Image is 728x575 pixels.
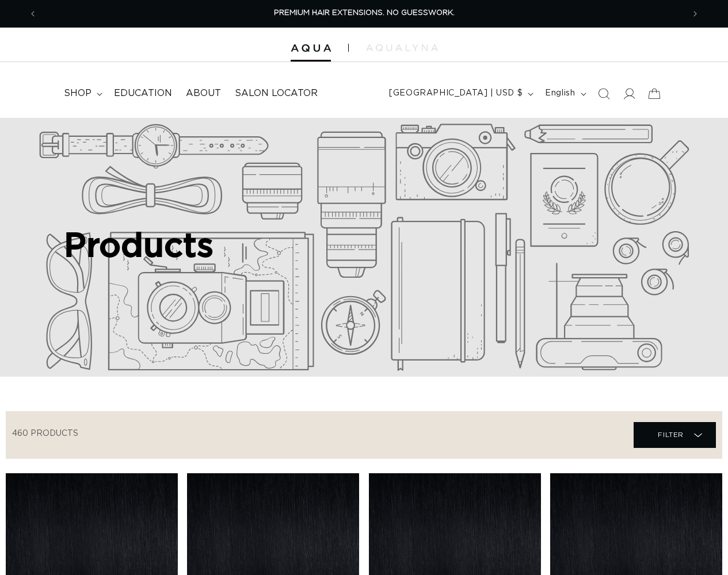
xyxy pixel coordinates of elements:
[114,87,172,99] span: Education
[389,87,523,99] span: [GEOGRAPHIC_DATA] | USD $
[186,87,221,99] span: About
[291,44,331,52] img: Aqua Hair Extensions
[20,3,45,25] button: Previous announcement
[274,9,455,17] span: PREMIUM HAIR EXTENSIONS. NO GUESSWORK.
[591,81,616,106] summary: Search
[235,87,318,99] span: Salon Locator
[228,80,325,106] a: Salon Locator
[658,424,684,446] span: Filter
[179,80,228,106] a: About
[366,44,438,51] img: aqualyna.com
[634,422,716,448] summary: Filter
[57,80,107,106] summary: shop
[12,430,78,438] span: 460 products
[382,83,538,105] button: [GEOGRAPHIC_DATA] | USD $
[107,80,179,106] a: Education
[683,3,708,25] button: Next announcement
[64,224,323,264] h2: Products
[538,83,590,105] button: English
[545,87,575,99] span: English
[64,87,92,99] span: shop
